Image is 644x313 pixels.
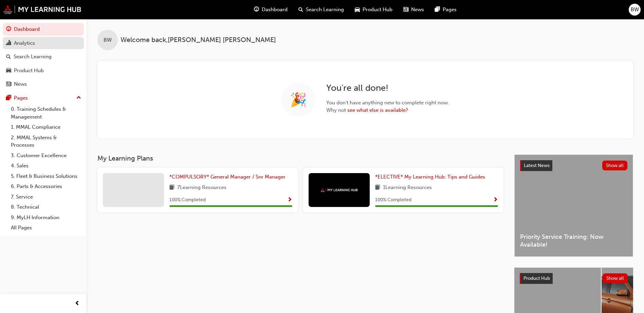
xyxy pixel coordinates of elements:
button: BW [629,4,641,16]
div: Product Hub [14,67,44,75]
span: 1 Learning Resources [383,184,432,192]
a: Analytics [3,37,84,49]
span: Product Hub [363,6,392,14]
a: 9. MyLH Information [8,212,84,223]
span: BW [104,36,112,44]
button: Show Progress [493,196,498,204]
span: pages-icon [6,95,11,101]
span: Pages [443,6,457,14]
span: Search Learning [306,6,344,14]
span: Product Hub [523,275,550,281]
a: *ELECTIVE* My Learning Hub: Tips and Guides [375,173,488,181]
span: news-icon [403,5,408,14]
span: news-icon [6,81,11,87]
img: mmal [320,188,358,192]
span: guage-icon [254,5,259,14]
a: news-iconNews [398,3,429,17]
span: 100 % Completed [375,196,411,204]
span: book-icon [169,184,174,192]
a: 7. Service [8,192,84,202]
button: Pages [3,92,84,104]
span: BW [631,6,639,14]
span: Priority Service Training: Now Available! [520,233,627,248]
a: 0. Training Schedules & Management [8,104,84,122]
a: Latest NewsShow all [520,160,627,171]
span: search-icon [298,5,303,14]
span: search-icon [6,54,11,60]
span: 100 % Completed [169,196,206,204]
a: All Pages [8,223,84,233]
a: 2. MMAL Systems & Processes [8,132,84,150]
span: guage-icon [6,26,11,33]
span: car-icon [355,5,360,14]
div: Analytics [14,39,35,47]
img: mmal [3,5,81,14]
a: Product Hub [3,64,84,77]
button: Show Progress [287,196,292,204]
a: 6. Parts & Accessories [8,181,84,192]
span: 7 Learning Resources [177,184,226,192]
div: News [14,80,27,88]
a: Product HubShow all [520,273,628,284]
span: *COMPULSORY* General Manager / Snr Manager [169,174,286,180]
button: DashboardAnalyticsSearch LearningProduct HubNews [3,22,84,92]
a: News [3,78,84,90]
span: car-icon [6,68,11,74]
a: 8. Technical [8,202,84,212]
a: 5. Fleet & Business Solutions [8,171,84,182]
span: News [411,6,424,14]
span: Why not [326,106,449,114]
span: Dashboard [262,6,288,14]
a: Search Learning [3,50,84,63]
a: pages-iconPages [429,3,462,17]
span: Show Progress [493,197,498,203]
button: Show all [602,161,628,170]
div: Pages [14,94,28,102]
a: car-iconProduct Hub [349,3,398,17]
div: Search Learning [14,53,52,61]
span: Latest News [524,163,550,168]
a: *COMPULSORY* General Manager / Snr Manager [169,173,288,181]
a: see what else is available? [347,107,408,113]
a: Dashboard [3,23,84,36]
a: guage-iconDashboard [249,3,293,17]
span: up-icon [76,93,81,102]
a: 4. Sales [8,161,84,171]
a: search-iconSearch Learning [293,3,349,17]
span: Show Progress [287,197,292,203]
span: *ELECTIVE* My Learning Hub: Tips and Guides [375,174,485,180]
a: 1. MMAL Compliance [8,122,84,132]
span: 🎉 [290,96,307,104]
h2: You're all done! [326,83,449,93]
span: Welcome back , [PERSON_NAME] [PERSON_NAME] [121,36,276,44]
span: You don't have anything new to complete right now. [326,99,449,107]
span: chart-icon [6,40,11,46]
button: Show all [603,273,628,283]
span: pages-icon [435,5,440,14]
a: Latest NewsShow allPriority Service Training: Now Available! [514,154,633,257]
span: prev-icon [75,299,80,308]
h3: My Learning Plans [97,154,503,162]
a: 3. Customer Excellence [8,150,84,161]
span: book-icon [375,184,380,192]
